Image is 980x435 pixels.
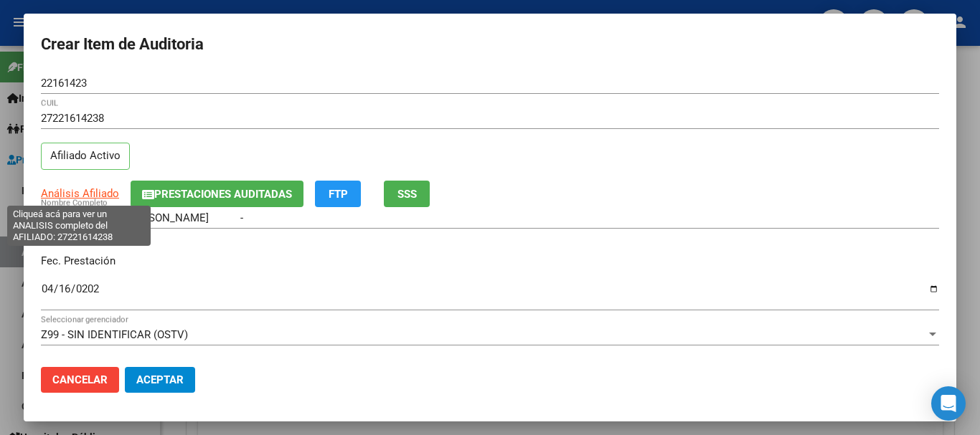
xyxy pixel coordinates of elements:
[136,373,184,386] span: Aceptar
[131,181,303,207] button: Prestaciones Auditadas
[397,188,417,201] span: SSS
[154,188,292,201] span: Prestaciones Auditadas
[41,187,119,200] span: Análisis Afiliado
[41,328,188,341] span: Z99 - SIN IDENTIFICAR (OSTV)
[125,367,195,393] button: Aceptar
[41,143,130,171] p: Afiliado Activo
[315,181,361,207] button: FTP
[41,31,939,58] h2: Crear Item de Auditoria
[931,386,966,421] div: Open Intercom Messenger
[52,373,108,386] span: Cancelar
[41,367,119,393] button: Cancelar
[329,188,348,201] span: FTP
[41,253,939,269] p: Fec. Prestación
[384,181,430,207] button: SSS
